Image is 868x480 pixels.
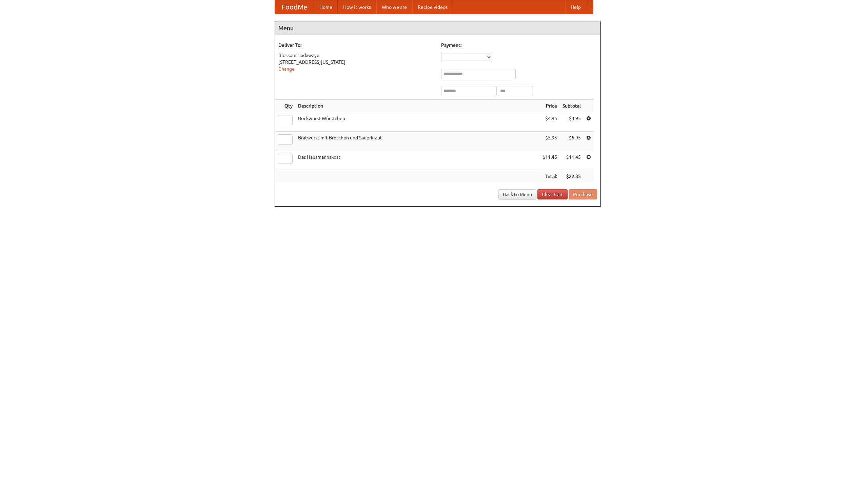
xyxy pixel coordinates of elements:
[560,132,584,151] td: $5.95
[569,189,597,199] button: Purchase
[275,21,600,35] h4: Menu
[275,0,314,14] a: FoodMe
[295,132,540,151] td: Bratwurst mit Brötchen und Sauerkraut
[540,112,560,132] td: $4.95
[441,42,597,49] h5: Payment:
[278,66,295,72] a: Change
[560,100,584,112] th: Subtotal
[376,0,412,14] a: Who we are
[498,189,536,199] a: Back to Menu
[278,59,434,65] div: [STREET_ADDRESS][US_STATE]
[560,112,584,132] td: $4.95
[278,52,434,59] div: Blossom Hadawaye
[338,0,376,14] a: How it works
[540,151,560,170] td: $11.45
[540,170,560,183] th: Total:
[540,132,560,151] td: $5.95
[278,42,434,49] h5: Deliver To:
[295,112,540,132] td: Bockwurst Würstchen
[295,151,540,170] td: Das Hausmannskost
[565,0,586,14] a: Help
[275,100,295,112] th: Qty
[560,170,584,183] th: $22.35
[540,100,560,112] th: Price
[314,0,338,14] a: Home
[412,0,453,14] a: Recipe videos
[560,151,584,170] td: $11.45
[295,100,540,112] th: Description
[537,189,568,199] a: Clear Cart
